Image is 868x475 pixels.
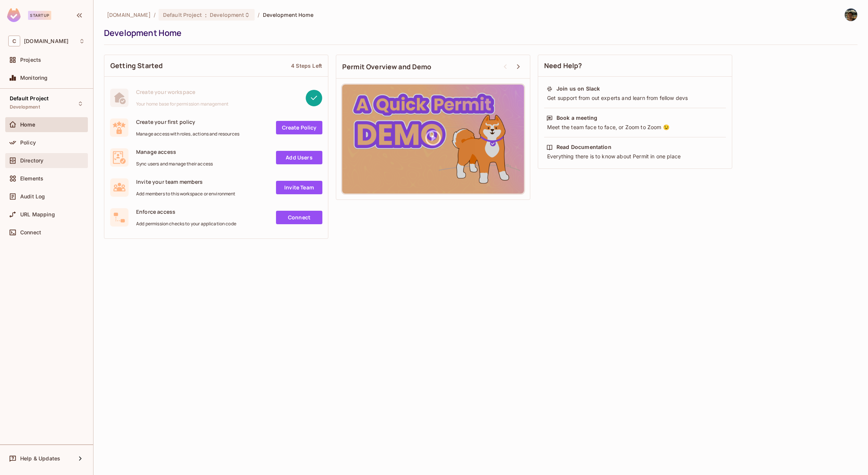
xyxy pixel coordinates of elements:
[546,124,724,131] div: Meet the team face to face, or Zoom to Zoom 😉
[556,143,611,151] div: Read Documentation
[20,211,55,217] span: URL Mapping
[20,122,36,128] span: Home
[276,211,322,224] a: Connect
[276,181,322,194] a: Invite Team
[163,11,202,18] span: Default Project
[546,153,724,160] div: Everything there is to know about Permit in one place
[291,62,322,69] div: 4 Steps Left
[7,8,21,22] img: SReyMgAAAABJRU5ErkJggg==
[136,208,236,215] span: Enforce access
[276,151,322,164] a: Add Users
[263,11,313,18] span: Development Home
[110,61,163,70] span: Getting Started
[556,114,597,122] div: Book a meeting
[20,194,45,200] span: Audit Log
[845,9,857,21] img: Brian Roytman
[546,94,724,102] div: Get support from out experts and learn from fellow devs
[20,229,41,235] span: Connect
[20,456,60,462] span: Help & Updates
[28,11,51,20] div: Startup
[556,85,600,92] div: Join us on Slack
[20,75,48,81] span: Monitoring
[20,158,43,164] span: Directory
[10,104,40,110] span: Development
[136,148,213,155] span: Manage access
[276,121,322,134] a: Create Policy
[136,191,236,197] span: Add members to this workspace or environment
[205,12,207,18] span: :
[136,221,236,227] span: Add permission checks to your application code
[136,88,228,95] span: Create your workspace
[136,161,213,167] span: Sync users and manage their access
[20,140,36,146] span: Policy
[136,118,239,125] span: Create your first policy
[136,178,236,185] span: Invite your team members
[544,61,582,70] span: Need Help?
[20,57,41,63] span: Projects
[342,62,432,71] span: Permit Overview and Demo
[24,38,68,44] span: Workspace: chalkboard.io
[258,11,260,18] li: /
[136,101,228,107] span: Your home base for permission management
[20,176,43,182] span: Elements
[154,11,156,18] li: /
[10,95,49,101] span: Default Project
[107,11,151,18] span: the active workspace
[210,11,244,18] span: Development
[136,131,239,137] span: Manage access with roles, actions and resources
[8,36,20,46] span: C
[104,27,854,39] div: Development Home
